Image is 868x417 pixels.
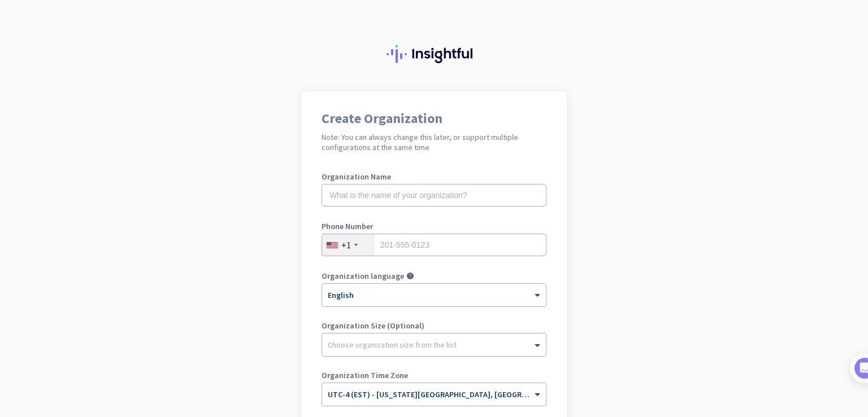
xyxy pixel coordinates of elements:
[322,222,546,230] label: Phone Number
[322,184,546,207] input: What is the name of your organization?
[322,322,546,330] label: Organization Size (Optional)
[406,272,414,280] i: help
[387,45,481,63] img: Insightful
[322,371,546,379] label: Organization Time Zone
[322,272,404,280] label: Organization language
[322,234,546,256] input: 201-555-0123
[322,173,546,181] label: Organization Name
[341,239,351,251] div: +1
[322,112,546,125] h1: Create Organization
[322,132,546,152] h2: Note: You can always change this later, or support multiple configurations at the same time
